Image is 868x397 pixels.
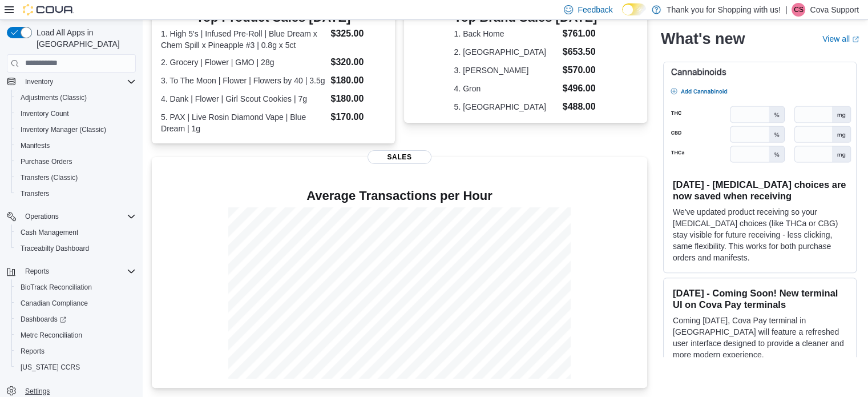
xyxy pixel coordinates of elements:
[330,74,385,87] dd: $180.00
[161,189,638,203] h4: Average Transactions per Hour
[21,210,63,223] button: Operations
[16,107,74,121] a: Inventory Count
[16,187,136,200] span: Transfers
[454,65,558,76] dt: 3. [PERSON_NAME]
[11,327,140,343] button: Metrc Reconciliation
[563,82,597,95] dd: $496.00
[16,344,136,358] span: Reports
[330,55,385,69] dd: $320.00
[11,311,140,327] a: Dashboards
[21,283,92,292] span: BioTrack Reconciliation
[16,171,82,185] a: Transfers (Classic)
[16,139,136,153] span: Manifests
[454,28,558,39] dt: 1. Back Home
[2,263,140,279] button: Reports
[16,296,92,310] a: Canadian Compliance
[16,91,136,105] span: Adjustments (Classic)
[16,155,77,169] a: Purchase Orders
[32,27,136,50] span: Load All Apps in [GEOGRAPHIC_DATA]
[11,343,140,359] button: Reports
[785,3,788,17] p: |
[11,224,140,240] button: Cash Management
[16,107,136,121] span: Inventory Count
[667,3,781,17] p: Thank you for Shopping with us!
[11,138,140,154] button: Manifests
[11,295,140,311] button: Canadian Compliance
[11,154,140,170] button: Purchase Orders
[2,74,140,90] button: Inventory
[810,3,859,17] p: Cova Support
[161,75,326,86] dt: 3. To The Moon | Flower | Flowers by 40 | 3.5g
[21,347,45,356] span: Reports
[330,27,385,41] dd: $325.00
[454,101,558,113] dt: 5. [GEOGRAPHIC_DATA]
[21,75,136,89] span: Inventory
[563,45,597,59] dd: $653.50
[161,93,326,105] dt: 4. Dank | Flower | Girl Scout Cookies | 7g
[11,90,140,106] button: Adjustments (Classic)
[16,123,136,137] span: Inventory Manager (Classic)
[330,92,385,106] dd: $180.00
[25,77,53,86] span: Inventory
[23,4,74,15] img: Cova
[16,123,111,137] a: Inventory Manager (Classic)
[454,46,558,58] dt: 2. [GEOGRAPHIC_DATA]
[21,189,49,198] span: Transfers
[11,122,140,138] button: Inventory Manager (Classic)
[161,111,326,134] dt: 5. PAX | Live Rosin Diamond Vape | Blue Dream | 1g
[11,170,140,186] button: Transfers (Classic)
[11,359,140,375] button: [US_STATE] CCRS
[21,157,72,166] span: Purchase Orders
[161,57,326,68] dt: 2. Grocery | Flower | GMO | 28g
[21,244,89,253] span: Traceabilty Dashboard
[21,315,66,324] span: Dashboards
[21,264,54,278] button: Reports
[16,226,83,239] a: Cash Management
[16,312,136,326] span: Dashboards
[11,186,140,202] button: Transfers
[16,344,49,358] a: Reports
[578,4,612,15] span: Feedback
[11,240,140,256] button: Traceabilty Dashboard
[16,155,136,169] span: Purchase Orders
[21,141,50,150] span: Manifests
[16,280,136,294] span: BioTrack Reconciliation
[563,63,597,77] dd: $570.00
[25,387,50,396] span: Settings
[21,363,80,372] span: [US_STATE] CCRS
[16,242,136,255] span: Traceabilty Dashboard
[563,27,597,41] dd: $761.00
[21,299,88,308] span: Canadian Compliance
[563,100,597,114] dd: $488.00
[16,360,84,374] a: [US_STATE] CCRS
[16,328,136,342] span: Metrc Reconciliation
[792,3,805,17] div: Cova Support
[25,212,59,221] span: Operations
[794,3,804,17] span: CS
[673,179,847,202] h3: [DATE] - [MEDICAL_DATA] choices are now saved when receiving
[21,173,78,182] span: Transfers (Classic)
[21,210,136,223] span: Operations
[16,296,136,310] span: Canadian Compliance
[21,264,136,278] span: Reports
[21,109,69,118] span: Inventory Count
[673,287,847,310] h3: [DATE] - Coming Soon! New terminal UI on Cova Pay terminals
[16,226,136,239] span: Cash Management
[454,83,558,94] dt: 4. Gron
[16,139,54,153] a: Manifests
[852,36,859,43] svg: External link
[622,3,646,15] input: Dark Mode
[21,93,87,102] span: Adjustments (Classic)
[16,360,136,374] span: Washington CCRS
[822,34,859,43] a: View allExternal link
[21,75,58,89] button: Inventory
[21,331,82,340] span: Metrc Reconciliation
[11,279,140,295] button: BioTrack Reconciliation
[16,328,87,342] a: Metrc Reconciliation
[25,267,49,276] span: Reports
[661,30,745,48] h2: What's new
[161,28,326,51] dt: 1. High 5's | Infused Pre-Roll | Blue Dream x Chem Spill x Pineapple #3 | 0.8g x 5ct
[16,242,94,255] a: Traceabilty Dashboard
[368,150,431,164] span: Sales
[673,315,847,360] p: Coming [DATE], Cova Pay terminal in [GEOGRAPHIC_DATA] will feature a refreshed user interface des...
